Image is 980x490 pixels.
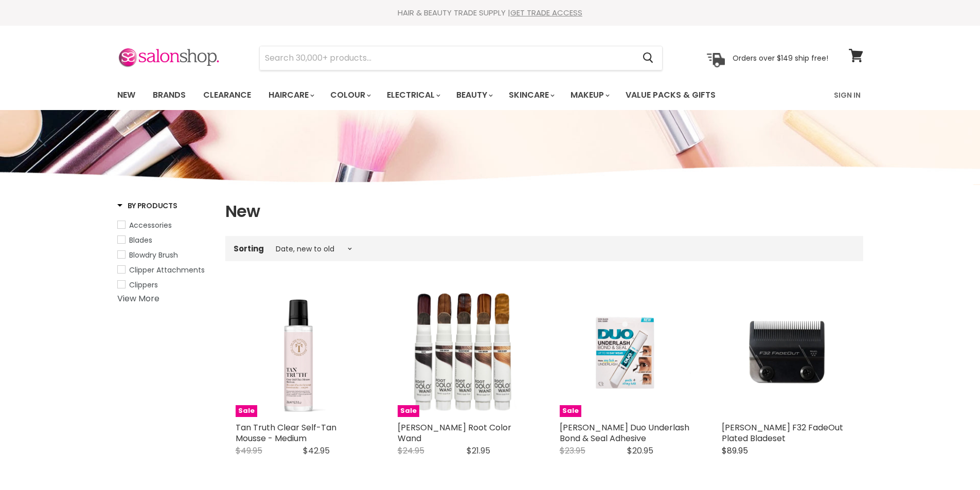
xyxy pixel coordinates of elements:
[110,84,143,106] a: New
[117,249,212,261] a: Blowdry Brush
[828,84,867,106] a: Sign In
[398,292,529,411] img: Jerome Russell Root Color Wand
[560,286,691,417] img: Ardell Duo Underlash Bond & Seal Adhesive
[379,84,447,106] a: Electrical
[398,286,529,417] a: Jerome Russell Root Color Wand Jerome Russell Root Color Wand Sale
[129,265,205,275] span: Clipper Attachments
[722,286,853,417] img: Wahl F32 FadeOut Plated Bladeset
[722,422,843,444] a: [PERSON_NAME] F32 FadeOut Plated Bladeset
[110,80,776,110] ul: Main menu
[560,422,689,444] a: [PERSON_NAME] Duo Underlash Bond & Seal Adhesive
[303,445,330,457] span: $42.95
[560,405,581,417] span: Sale
[560,286,691,417] a: Ardell Duo Underlash Bond & Seal Adhesive Ardell Duo Underlash Bond & Seal Adhesive Sale
[117,264,212,276] a: Clipper Attachments
[117,279,212,291] a: Clippers
[398,405,419,417] span: Sale
[257,286,345,417] img: Tan Truth Clear Self-Tan Mousse - Medium
[117,220,212,231] a: Accessories
[722,445,748,457] span: $89.95
[234,244,264,253] label: Sorting
[261,84,320,106] a: Haircare
[635,46,662,70] button: Search
[129,235,152,245] span: Blades
[129,250,178,260] span: Blowdry Brush
[236,422,336,444] a: Tan Truth Clear Self-Tan Mousse - Medium
[398,422,511,444] a: [PERSON_NAME] Root Color Wand
[260,46,635,70] input: Search
[259,46,663,70] form: Product
[129,280,158,290] span: Clippers
[560,445,585,457] span: $23.95
[467,445,490,457] span: $21.95
[145,84,193,106] a: Brands
[236,286,367,417] a: Tan Truth Clear Self-Tan Mousse - Medium Sale
[563,84,616,106] a: Makeup
[733,53,828,62] p: Orders over $149 ship free!
[236,405,257,417] span: Sale
[129,220,172,230] span: Accessories
[117,201,177,211] h3: By Products
[195,84,259,106] a: Clearance
[398,445,424,457] span: $24.95
[236,445,262,457] span: $49.95
[722,286,853,417] a: Wahl F32 FadeOut Plated Bladeset Wahl F32 FadeOut Plated Bladeset
[627,445,653,457] span: $20.95
[117,293,159,304] a: View More
[501,84,561,106] a: Skincare
[117,234,212,246] a: Blades
[510,7,582,18] a: GET TRADE ACCESS
[225,201,863,222] h1: New
[104,80,876,110] nav: Main
[104,8,876,18] div: HAIR & BEAUTY TRADE SUPPLY |
[449,84,499,106] a: Beauty
[618,84,723,106] a: Value Packs & Gifts
[323,84,377,106] a: Colour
